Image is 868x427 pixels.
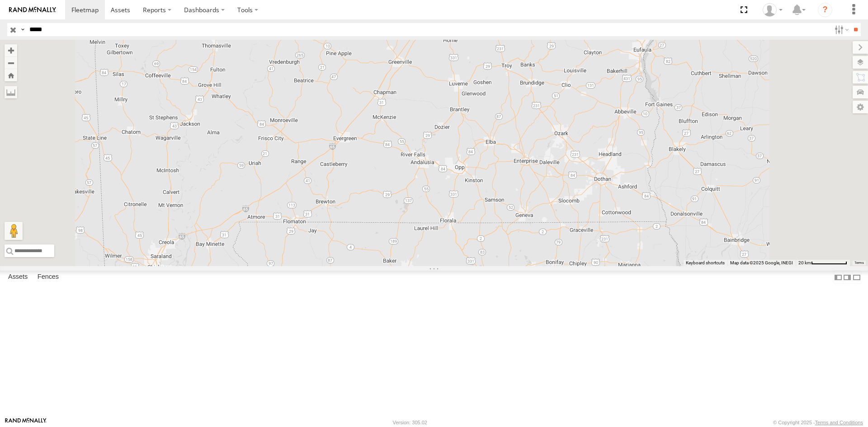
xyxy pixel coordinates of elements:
[5,222,23,240] button: Drag Pegman onto the map to open Street View
[4,271,32,284] label: Assets
[5,69,17,81] button: Zoom Home
[798,260,811,265] span: 20 km
[9,7,56,13] img: rand-logo.svg
[834,271,843,284] label: Dock Summary Table to the Left
[686,260,725,266] button: Keyboard shortcuts
[831,23,850,36] label: Search Filter Options
[5,418,47,427] a: Visit our Website
[759,3,786,17] div: Carlos Ortiz
[5,86,17,99] label: Measure
[393,420,427,425] div: Version: 305.02
[843,271,852,284] label: Dock Summary Table to the Right
[5,56,17,69] button: Zoom out
[730,260,793,265] span: Map data ©2025 Google, INEGI
[5,44,17,56] button: Zoom in
[19,23,26,36] label: Search Query
[796,260,850,266] button: Map Scale: 20 km per 76 pixels
[854,261,864,265] a: Terms
[853,101,868,113] label: Map Settings
[773,420,863,425] div: © Copyright 2025 -
[815,420,863,425] a: Terms and Conditions
[852,271,861,284] label: Hide Summary Table
[818,3,832,17] i: ?
[33,271,63,284] label: Fences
